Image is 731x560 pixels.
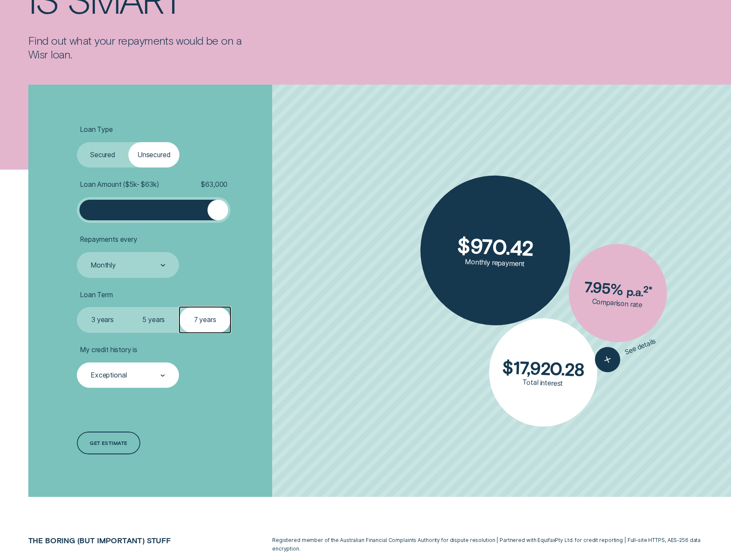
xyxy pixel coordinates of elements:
[201,180,227,189] span: $ 63,000
[91,371,127,380] div: Exceptional
[179,307,231,333] label: 7 years
[80,235,137,244] span: Repayments every
[80,346,137,354] span: My credit history is
[564,537,573,543] span: Ltd
[77,432,140,455] a: Get estimate
[80,125,113,134] span: Loan Type
[555,537,563,543] span: Pty
[128,142,179,168] label: Unsecured
[128,307,179,333] label: 5 years
[555,537,563,543] span: P T Y
[91,261,116,270] div: Monthly
[80,291,113,299] span: Loan Term
[80,180,159,189] span: Loan Amount ( $5k - $63k )
[77,307,128,333] label: 3 years
[564,537,573,543] span: L T D
[272,536,703,553] p: Registered member of the Australian Financial Complaints Authority for dispute resolution | Partn...
[591,329,660,375] button: See details
[77,142,128,168] label: Secured
[28,33,250,61] p: Find out what your repayments would be on a Wisr loan.
[624,337,657,356] span: See details
[24,536,219,545] h2: The boring (but important) stuff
